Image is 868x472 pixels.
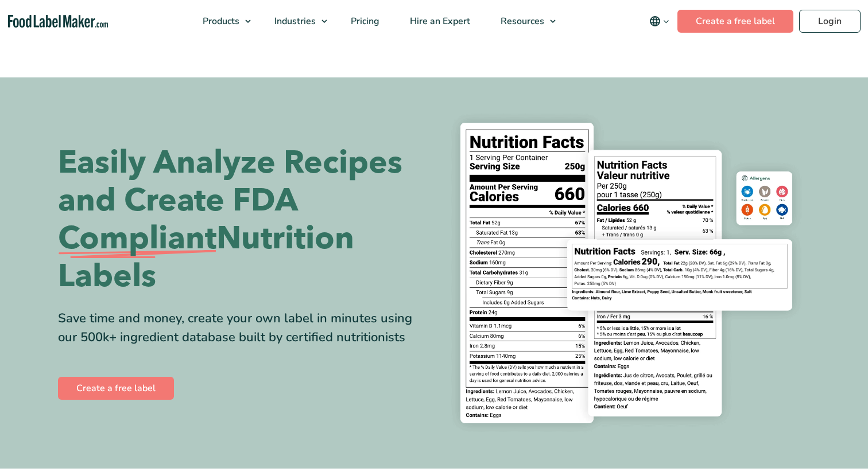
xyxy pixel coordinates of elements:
span: Products [199,15,241,28]
a: Create a free label [58,377,174,400]
span: Hire an Expert [406,15,471,28]
span: Industries [271,15,317,28]
span: Resources [497,15,545,28]
div: Save time and money, create your own label in minutes using our 500k+ ingredient database built b... [58,309,425,347]
span: Pricing [347,15,381,28]
a: Create a free label [677,10,793,33]
h1: Easily Analyze Recipes and Create FDA Nutrition Labels [58,144,425,295]
span: Compliant [58,220,216,258]
a: Login [799,10,861,33]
